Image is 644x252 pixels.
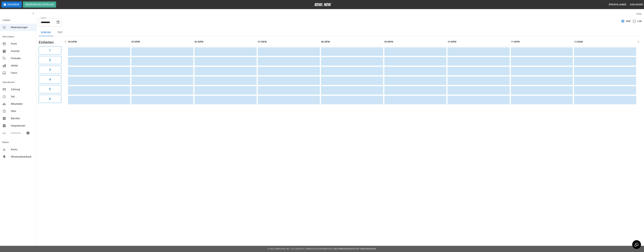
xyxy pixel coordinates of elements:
span: Grid [626,19,631,23]
span: Profil [11,42,34,46]
button: 1 [39,46,61,54]
h5: Einheiten [39,40,61,45]
h6: 1 [49,48,51,53]
span: Wissensdatenbank [11,155,34,159]
th: 08:00PM [321,38,383,46]
th: 10:00PM [448,38,510,46]
span: Berichte [11,117,34,120]
button: 2 [39,56,61,64]
span: © 2022 BowlNow, Inc. Alle Rechte vorbehalten. [268,248,319,250]
button: 5 [39,85,61,93]
span: Artikel [11,64,34,68]
table: sticky table [67,36,637,105]
span: Inventar [11,49,34,53]
button: Pausieren [2,2,22,8]
th: 12:00AM [574,38,636,46]
button: Reservierung erstellen [23,2,56,8]
th: 04:00PM [68,38,130,46]
th: 07:00PM [258,38,320,46]
span: List [638,19,642,23]
span: Fotos [11,71,34,75]
button: Ausloggen [629,2,644,7]
span: Mitarbeiter [11,102,34,106]
th: 11:00PM [511,38,573,46]
label: View [636,12,642,15]
th: 09:00PM [384,38,446,46]
button: Bowling [39,29,53,36]
h6: 5 [49,87,51,92]
span: Hilfe [11,109,34,113]
th: 06:00PM [195,38,257,46]
button: test [53,29,67,36]
h6: 6 [49,96,51,101]
button: 4 [39,75,61,84]
span: Konto [11,148,34,151]
img: logo [315,3,331,6]
th: 05:00PM [131,38,193,46]
a: Geschäftsbedingungen [350,248,376,250]
span: Reservierungen [11,26,34,29]
span: Produkte [11,57,34,60]
a: Datenschutz-Bestimmungen [319,248,350,250]
h6: 2 [49,58,51,63]
span: Std [11,95,34,99]
button: 6 [39,95,61,103]
h6: 4 [49,77,51,82]
button: [PERSON_NAME] [608,2,627,7]
span: Integrationen [11,124,34,128]
h6: 3 [49,67,51,72]
div: inventory tabs [39,29,642,36]
button: 3 [39,66,61,74]
button: Choose date, selected date is 14. Nov. 2025 [55,19,61,25]
span: Zahlung [11,88,34,91]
